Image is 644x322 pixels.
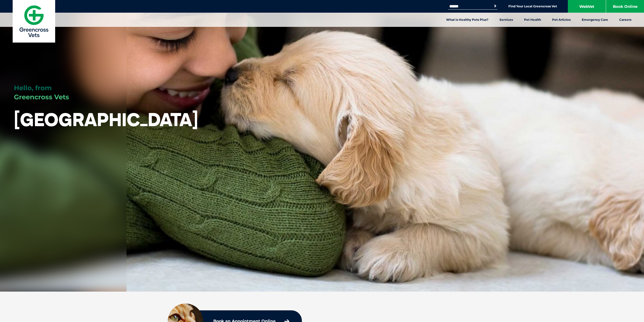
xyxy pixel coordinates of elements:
[547,13,576,27] a: Pet Articles
[14,93,69,101] span: Greencross Vets
[494,13,518,27] a: Services
[441,13,494,27] a: What is Healthy Pets Plus?
[614,13,637,27] a: Careers
[493,4,498,9] button: Search
[518,13,547,27] a: Pet Health
[576,13,614,27] a: Emergency Care
[508,4,557,8] a: Find Your Local Greencross Vet
[14,109,198,129] h1: [GEOGRAPHIC_DATA]
[14,84,52,92] span: Hello, from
